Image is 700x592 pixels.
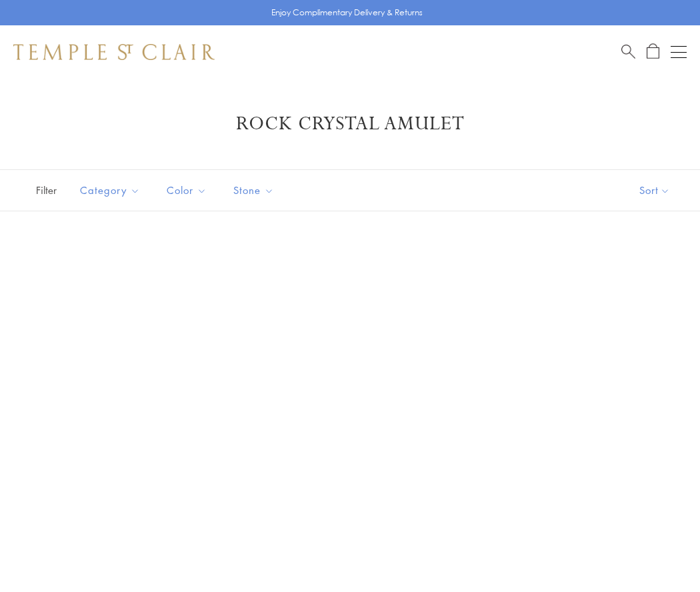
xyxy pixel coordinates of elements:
[609,170,700,211] button: Show sort by
[157,175,217,205] button: Color
[647,43,659,60] a: Open Shopping Bag
[13,44,215,60] img: Temple St. Clair
[621,43,635,60] a: Search
[227,182,284,199] span: Stone
[223,175,284,205] button: Stone
[160,182,217,199] span: Color
[271,6,423,19] p: Enjoy Complimentary Delivery & Returns
[671,44,687,60] button: Open navigation
[70,175,150,205] button: Category
[73,182,150,199] span: Category
[33,112,667,136] h1: Rock Crystal Amulet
